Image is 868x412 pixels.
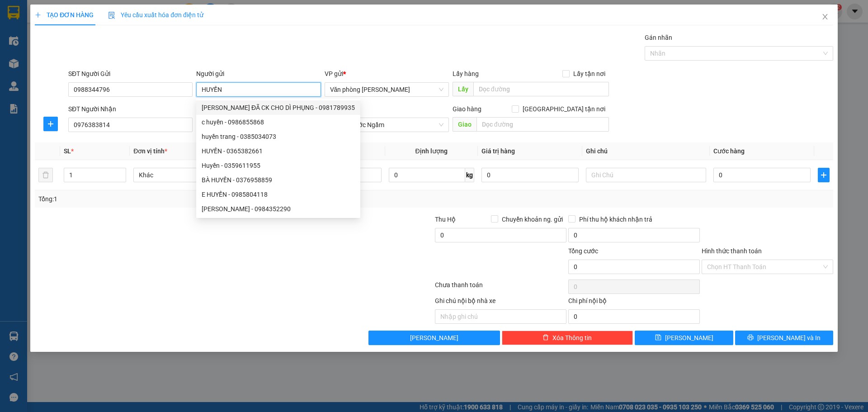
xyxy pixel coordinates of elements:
[821,13,829,20] span: close
[196,115,360,129] div: c huyền - 0986855868
[108,12,115,19] img: icon
[196,187,360,202] div: E HUYỀN - 0985804118
[368,331,500,345] button: [PERSON_NAME]
[202,175,355,185] div: BÀ HUYỀN - 0376958859
[202,189,355,199] div: E HUYỀN - 0985804118
[576,214,656,224] span: Phí thu hộ khách nhận trả
[325,69,449,79] div: VP gửi
[64,147,71,155] span: SL
[196,69,321,79] div: Người gửi
[38,194,335,204] div: Tổng: 1
[502,331,633,345] button: deleteXóa Thông tin
[453,105,481,113] span: Giao hàng
[68,69,193,79] div: SĐT Người Gửi
[139,168,248,182] span: Khác
[645,34,672,41] label: Gán nhãn
[196,100,360,115] div: HUYỀN TRANG ĐÃ CK CHO DÌ PHỤNG - 0981789935
[330,83,443,96] span: Văn phòng Quỳnh Lưu
[38,168,53,182] button: delete
[481,147,515,155] span: Giá trị hàng
[635,331,733,345] button: save[PERSON_NAME]
[453,82,473,96] span: Lấy
[570,69,609,79] span: Lấy tận nơi
[196,144,360,158] div: HUYỀN - 0365382661
[713,147,745,155] span: Cước hàng
[818,171,829,179] span: plus
[453,117,476,132] span: Giao
[747,334,754,341] span: printer
[35,12,41,18] span: plus
[757,333,821,343] span: [PERSON_NAME] và In
[582,142,710,160] th: Ghi chú
[655,334,661,341] span: save
[196,129,360,144] div: huyền trang - 0385034073
[476,117,609,132] input: Dọc đường
[453,70,479,77] span: Lấy hàng
[415,147,448,155] span: Định lượng
[542,334,549,341] span: delete
[812,5,838,30] button: Close
[196,202,360,216] div: Hùng Huyền - 0984352290
[202,161,355,170] div: Huyền - 0359611955
[202,204,355,214] div: [PERSON_NAME] - 0984352290
[473,82,609,96] input: Dọc đường
[465,168,474,182] span: kg
[735,331,833,345] button: printer[PERSON_NAME] và In
[481,168,579,182] input: 0
[410,333,458,343] span: [PERSON_NAME]
[568,296,700,309] div: Chi phí nội bộ
[498,214,566,224] span: Chuyển khoản ng. gửi
[43,117,58,131] button: plus
[202,117,355,127] div: c huyền - 0986855868
[435,216,456,223] span: Thu Hộ
[434,280,567,296] div: Chưa thanh toán
[44,120,57,128] span: plus
[330,118,443,132] span: Bến xe Nước Ngầm
[702,247,762,255] label: Hình thức thanh toán
[35,11,94,19] span: TẠO ĐƠN HÀNG
[818,168,830,182] button: plus
[552,333,592,343] span: Xóa Thông tin
[196,158,360,173] div: Huyền - 0359611955
[68,104,193,114] div: SĐT Người Nhận
[586,168,706,182] input: Ghi Chú
[202,103,355,113] div: [PERSON_NAME] ĐÃ CK CHO DÌ PHỤNG - 0981789935
[108,11,203,19] span: Yêu cầu xuất hóa đơn điện tử
[519,104,609,114] span: [GEOGRAPHIC_DATA] tận nơi
[196,173,360,187] div: BÀ HUYỀN - 0376958859
[435,309,566,324] input: Nhập ghi chú
[202,132,355,142] div: huyền trang - 0385034073
[133,147,167,155] span: Đơn vị tính
[435,296,566,309] div: Ghi chú nội bộ nhà xe
[665,333,713,343] span: [PERSON_NAME]
[568,247,598,255] span: Tổng cước
[202,146,355,156] div: HUYỀN - 0365382661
